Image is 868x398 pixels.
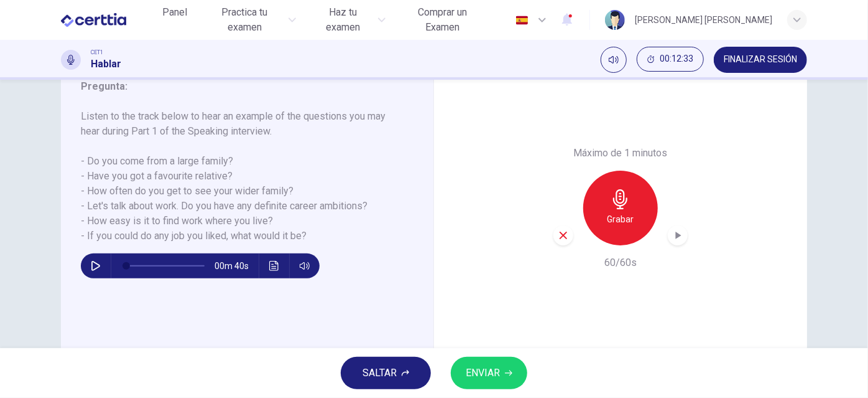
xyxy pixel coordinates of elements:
[155,1,195,39] a: Panel
[205,5,285,35] span: Practica tu examen
[341,357,431,389] button: SALTAR
[604,255,637,270] h6: 60/60s
[607,212,634,227] h6: Grabar
[395,1,489,39] button: Comprar un Examen
[724,55,797,65] span: FINALIZAR SESIÓN
[514,16,530,25] img: es
[362,364,397,382] span: SALTAR
[574,146,668,161] h6: Máximo de 1 minutos
[660,54,693,64] span: 00:12:33
[601,47,627,73] div: Silenciar
[637,47,704,73] div: Ocultar
[215,253,259,278] span: 00m 40s
[605,10,625,30] img: Profile picture
[635,12,772,27] div: [PERSON_NAME] [PERSON_NAME]
[61,7,126,32] img: CERTTIA logo
[200,1,302,39] button: Practica tu examen
[306,1,390,39] button: Haz tu examen
[451,357,527,389] button: ENVIAR
[81,109,399,244] h6: Listen to the track below to hear an example of the questions you may hear during Part 1 of the S...
[714,47,807,73] button: FINALIZAR SESIÓN
[466,364,500,382] span: ENVIAR
[264,253,284,278] button: Haz clic para ver la transcripción del audio
[91,48,103,57] span: CET1
[162,5,187,20] span: Panel
[61,7,155,32] a: CERTTIA logo
[155,1,195,24] button: Panel
[81,79,399,94] h6: Pregunta :
[637,47,704,72] button: 00:12:33
[311,5,374,35] span: Haz tu examen
[400,5,484,35] span: Comprar un Examen
[583,171,658,245] button: Grabar
[91,57,121,72] h1: Hablar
